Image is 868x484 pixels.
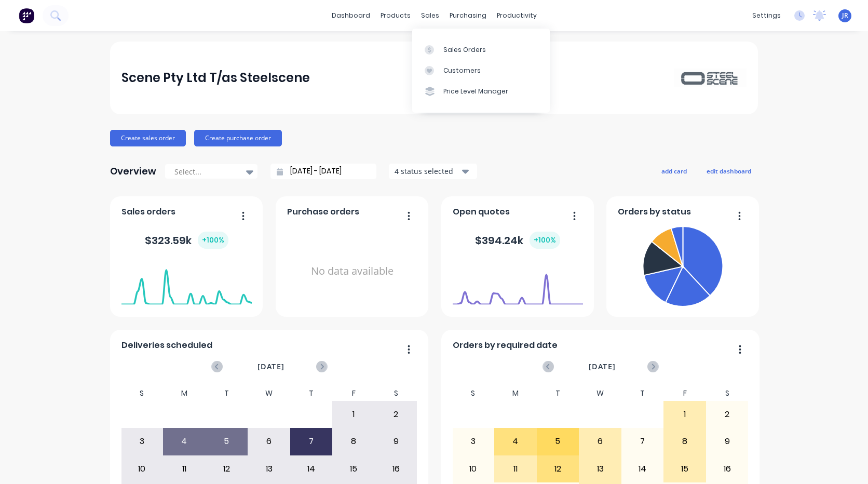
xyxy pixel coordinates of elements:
[395,166,460,177] div: 4 status selected
[121,386,164,401] div: S
[589,361,616,372] span: [DATE]
[579,456,621,482] div: 13
[674,69,747,87] img: Scene Pty Ltd T/as Steelscene
[19,8,34,23] img: Factory
[842,11,848,20] span: JR
[492,8,542,23] div: productivity
[655,164,694,178] button: add card
[206,456,248,482] div: 12
[333,401,374,427] div: 1
[412,39,550,60] a: Sales Orders
[287,206,359,218] span: Purchase orders
[163,386,206,401] div: M
[327,8,375,23] a: dashboard
[443,45,486,55] div: Sales Orders
[333,428,374,454] div: 8
[375,386,417,401] div: S
[291,456,332,482] div: 14
[257,361,284,372] span: [DATE]
[579,386,621,401] div: W
[291,428,332,454] div: 7
[198,232,228,249] div: + 100 %
[622,456,663,482] div: 14
[747,8,786,23] div: settings
[664,456,706,482] div: 15
[412,60,550,81] a: Customers
[618,206,691,218] span: Orders by status
[452,386,495,401] div: S
[444,8,492,23] div: purchasing
[290,386,333,401] div: T
[164,456,205,482] div: 11
[622,428,663,454] div: 7
[453,456,494,482] div: 10
[443,87,508,96] div: Price Level Manager
[530,232,560,249] div: + 100 %
[453,428,494,454] div: 3
[664,401,706,427] div: 1
[495,428,536,454] div: 4
[707,428,748,454] div: 9
[706,386,749,401] div: S
[621,386,664,401] div: T
[375,401,417,427] div: 2
[495,456,536,482] div: 11
[707,401,748,427] div: 2
[110,161,156,182] div: Overview
[453,206,510,218] span: Open quotes
[833,449,858,474] iframe: Intercom live chat
[389,164,477,179] button: 4 status selected
[579,428,621,454] div: 6
[375,456,417,482] div: 16
[287,222,417,320] div: No data available
[333,456,374,482] div: 15
[700,164,758,178] button: edit dashboard
[375,428,417,454] div: 9
[248,386,290,401] div: W
[121,339,212,352] span: Deliveries scheduled
[248,456,290,482] div: 13
[707,456,748,482] div: 16
[248,428,290,454] div: 6
[121,456,163,482] div: 10
[453,339,558,352] span: Orders by required date
[121,428,163,454] div: 3
[664,428,706,454] div: 8
[121,206,175,218] span: Sales orders
[494,386,537,401] div: M
[145,232,228,249] div: $ 323.59k
[475,232,560,249] div: $ 394.24k
[537,386,579,401] div: T
[416,8,444,23] div: sales
[375,8,416,23] div: products
[194,130,282,146] button: Create purchase order
[110,130,186,146] button: Create sales order
[206,428,248,454] div: 5
[443,66,481,75] div: Customers
[332,386,375,401] div: F
[537,428,579,454] div: 5
[537,456,579,482] div: 12
[663,386,706,401] div: F
[412,81,550,102] a: Price Level Manager
[206,386,248,401] div: T
[121,68,310,88] div: Scene Pty Ltd T/as Steelscene
[164,428,205,454] div: 4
